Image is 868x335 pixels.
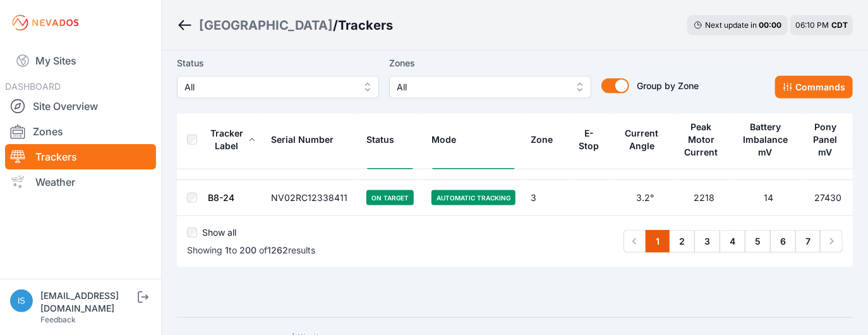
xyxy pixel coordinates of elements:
[770,230,796,253] a: 6
[578,118,608,161] button: E-Stop
[682,112,726,167] button: Peak Motor Current
[5,46,156,76] a: My Sites
[795,20,829,30] span: 06:10 PM
[5,144,156,169] a: Trackers
[431,133,456,146] div: Mode
[177,9,393,42] nav: Breadcrumb
[5,119,156,144] a: Zones
[531,125,563,155] button: Zone
[208,192,234,203] a: B8-24
[10,13,81,33] img: Nevados
[389,56,591,71] label: Zones
[804,180,853,216] td: 27430
[10,289,33,312] img: iswagart@prim.com
[225,245,229,255] span: 1
[624,127,660,152] div: Current Angle
[523,180,570,216] td: 3
[831,20,848,30] span: CDT
[5,94,156,119] a: Site Overview
[202,226,236,239] label: Show all
[675,180,733,216] td: 2218
[694,230,720,253] a: 3
[199,16,333,34] a: [GEOGRAPHIC_DATA]
[720,230,745,253] a: 4
[333,16,338,34] span: /
[431,125,466,155] button: Mode
[366,125,404,155] button: Status
[271,125,344,155] button: Serial Number
[389,76,591,99] button: All
[184,80,354,95] span: All
[669,230,695,253] a: 2
[759,20,781,30] div: 00 : 00
[40,289,135,315] div: [EMAIL_ADDRESS][DOMAIN_NAME]
[578,127,600,152] div: E-Stop
[40,315,76,324] a: Feedback
[616,180,675,216] td: 3.2°
[741,112,796,167] button: Battery Imbalance mV
[239,245,256,255] span: 200
[187,244,315,257] p: Showing to of results
[705,20,757,30] span: Next update in
[271,133,334,146] div: Serial Number
[624,230,843,253] nav: Pagination
[267,245,288,255] span: 1262
[177,56,379,71] label: Status
[741,121,790,159] div: Battery Imbalance mV
[811,121,840,159] div: Pony Panel mV
[208,118,256,161] button: Tracker Label
[811,112,845,167] button: Pony Panel mV
[5,169,156,195] a: Weather
[5,81,61,92] span: DASHBOARD
[531,133,553,146] div: Zone
[431,190,515,205] span: Automatic Tracking
[733,180,804,216] td: 14
[637,80,699,91] span: Group by Zone
[366,190,414,205] span: On Target
[366,133,394,146] div: Status
[795,230,821,253] a: 7
[208,127,246,152] div: Tracker Label
[177,76,379,99] button: All
[682,121,720,159] div: Peak Motor Current
[646,230,670,253] a: 1
[397,80,566,95] span: All
[624,118,667,161] button: Current Angle
[745,230,771,253] a: 5
[775,76,853,99] button: Commands
[338,16,393,34] h3: Trackers
[263,180,359,216] td: NV02RC12338411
